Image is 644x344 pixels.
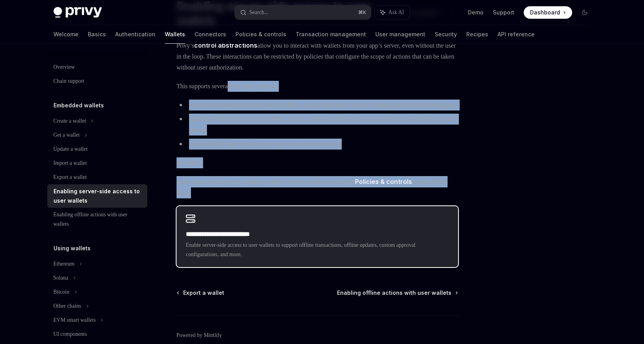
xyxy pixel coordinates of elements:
[250,8,269,17] div: Search...
[54,7,102,18] img: dark logo
[530,9,560,16] span: Dashboard
[355,178,412,185] strong: Policies & controls
[54,101,104,110] h5: Embedded wallets
[115,25,155,44] a: Authentication
[177,81,458,92] span: This supports several use cases, such as:
[54,244,91,253] h5: Using wallets
[54,77,84,86] div: Chain support
[177,176,458,198] span: Learn more about how to configure wallets for server-side access in the section of the docs.
[177,139,458,150] li: requiring both users and servers to approve user transactions
[54,330,87,339] div: UI components
[388,9,404,16] span: Ask AI
[54,187,143,205] div: Enabling server-side access to user wallets
[47,74,147,88] a: Chain support
[47,142,147,156] a: Update a wallet
[177,332,222,339] a: Powered by Mintlify
[54,301,81,311] div: Other chains
[54,159,87,168] div: Import a wallet
[47,156,147,170] a: Import a wallet
[54,259,75,269] div: Ethereum
[165,25,185,44] a: Wallets
[54,173,87,182] div: Export a wallet
[88,25,106,44] a: Basics
[177,289,224,297] a: Export a wallet
[194,25,226,44] a: Connectors
[235,5,371,20] button: Search...⌘K
[466,25,488,44] a: Recipes
[54,130,80,140] div: Get a wallet
[47,184,147,208] a: Enabling server-side access to user wallets
[54,62,75,72] div: Overview
[54,144,88,154] div: Update a wallet
[435,25,457,44] a: Security
[177,40,458,73] span: Privy’s allow you to interact with wallets from your app’s server, even without the user in the l...
[54,116,86,126] div: Create a wallet
[468,9,483,16] a: Demo
[177,157,458,168] span: and more.
[54,273,68,283] div: Solana
[54,210,143,229] div: Enabling offline actions with user wallets
[47,60,147,74] a: Overview
[578,6,591,19] button: Toggle dark mode
[54,315,96,325] div: EVM smart wallets
[194,41,257,50] a: control abstractions
[358,9,366,16] span: ⌘ K
[375,5,409,20] button: Ask AI
[296,25,366,44] a: Transaction management
[54,25,78,44] a: Welcome
[54,287,70,297] div: Bitcoin
[493,9,514,16] a: Support
[47,170,147,184] a: Export a wallet
[47,327,147,341] a: UI components
[375,25,425,44] a: User management
[524,6,572,19] a: Dashboard
[186,241,449,259] span: Enable server-side access to user wallets to support offline transactions, offline updates, custo...
[337,289,457,297] a: Enabling offline actions with user wallets
[498,25,535,44] a: API reference
[177,114,458,135] li: updating wallets when a user is offline, such as updating policies or assigning specific permissi...
[177,100,458,111] li: executing transactions when a user is offline, e.g for limit orders, agentic trading, portfolio r...
[47,208,147,231] a: Enabling offline actions with user wallets
[235,25,286,44] a: Policies & controls
[337,289,451,297] span: Enabling offline actions with user wallets
[183,289,224,297] span: Export a wallet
